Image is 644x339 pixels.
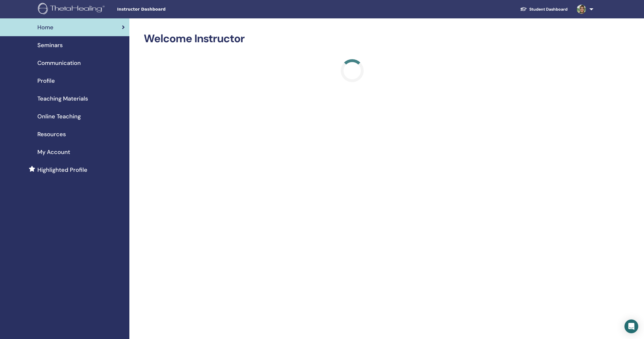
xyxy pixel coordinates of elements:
[520,7,527,11] img: graduation-cap-white.svg
[37,112,81,121] span: Online Teaching
[624,319,638,333] div: Open Intercom Messenger
[38,3,107,16] img: logo.png
[37,76,55,85] span: Profile
[37,148,70,156] span: My Account
[515,4,572,15] a: Student Dashboard
[144,32,561,45] h2: Welcome Instructor
[37,23,53,32] span: Home
[37,165,87,174] span: Highlighted Profile
[37,130,66,138] span: Resources
[37,41,63,49] span: Seminars
[37,59,81,67] span: Communication
[117,6,203,12] span: Instructor Dashboard
[37,94,88,103] span: Teaching Materials
[577,5,586,14] img: default.jpg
